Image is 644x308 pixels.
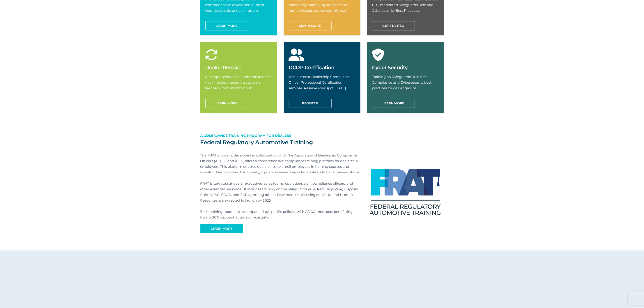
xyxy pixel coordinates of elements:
a: Learn More [289,21,332,30]
h2: Dealer Resolve [205,64,272,71]
p: Training on Safeguards Rule ISP Compliance and Cybersecurity best practices for dealer groups. [372,74,439,91]
a: Learn more [205,21,248,30]
a: Learn more [205,99,248,108]
p: Join our next Dealership Compliance Officer Professional Certification seminar. Reserve your spot... [289,74,355,91]
p: Each training module is accompanied by specific policies, with ADCO members benefitting from a 20... [200,209,360,220]
a: Learn more [200,224,243,233]
a: Register [289,99,332,108]
p: A Compliance training program for dealers [200,133,360,138]
a: Learn more [372,99,415,108]
h2: DCOP Certification [289,64,355,71]
a: Get Started [372,21,415,30]
p: A comprehensive all-in-one solution for tracking and managing customer feedback from start to fin... [205,74,272,91]
p: The FRAT program, developed in collaboration with The Association of Dealership Compliance Office... [200,152,360,175]
p: FRAT is targeted at dealer executives, sales teams, operations staff, compliance officers, and ot... [200,181,360,203]
h2: Cyber Security [372,64,439,71]
h2: Federal Regulatory Automotive Training [200,139,360,146]
img: Federal Regulatory Automotive Training logo [367,169,444,219]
